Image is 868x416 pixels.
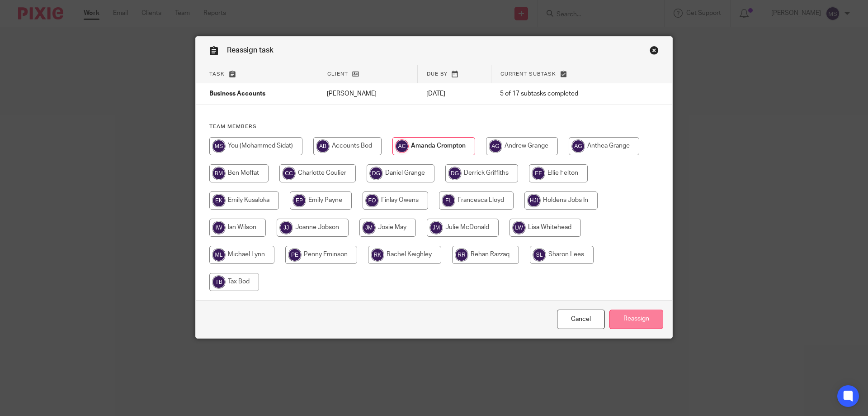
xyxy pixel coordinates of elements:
span: Reassign task [227,47,274,54]
h4: Team members [209,123,659,130]
span: Business Accounts [209,91,265,97]
span: Task [209,72,225,77]
span: Client [327,72,348,77]
td: 5 of 17 subtasks completed [491,83,632,105]
p: [DATE] [426,89,482,98]
a: Close this dialog window [650,46,659,58]
p: [PERSON_NAME] [327,89,408,98]
span: Due by [427,72,448,77]
input: Reassign [609,310,663,329]
a: Close this dialog window [557,310,605,329]
span: Current subtask [500,72,556,77]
